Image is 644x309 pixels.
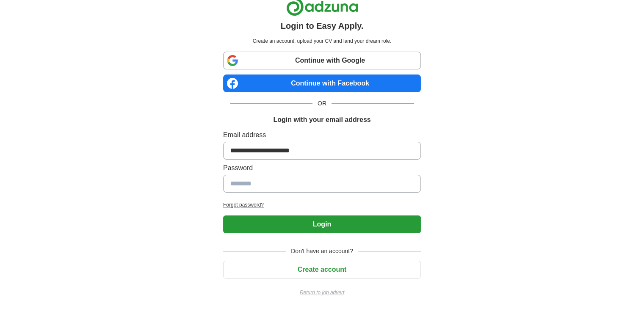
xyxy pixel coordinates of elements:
[223,215,421,233] button: Login
[223,130,421,140] label: Email address
[223,74,421,92] a: Continue with Facebook
[223,52,421,69] a: Continue with Google
[225,37,419,45] p: Create an account, upload your CV and land your dream role.
[223,261,421,279] button: Create account
[281,19,364,32] h1: Login to Easy Apply.
[223,289,421,296] a: Return to job advert
[223,201,421,209] a: Forgot password?
[312,99,332,108] span: OR
[223,266,421,273] a: Create account
[273,115,370,125] h1: Login with your email address
[223,163,421,173] label: Password
[286,247,358,256] span: Don't have an account?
